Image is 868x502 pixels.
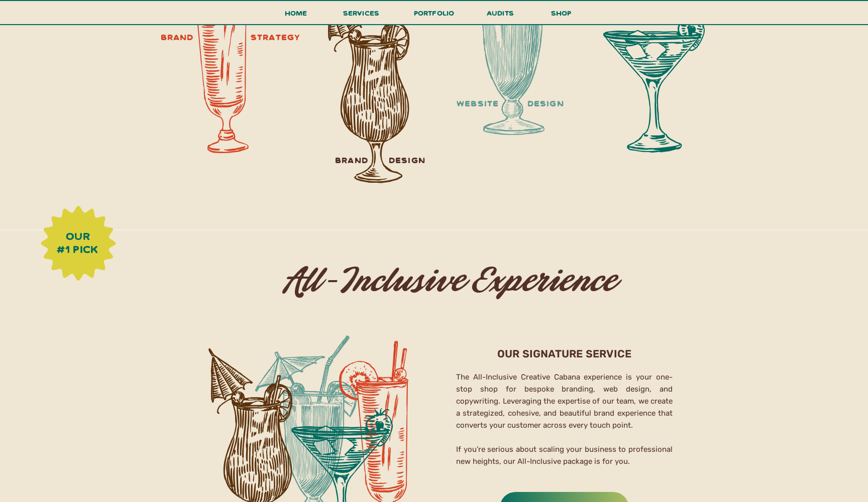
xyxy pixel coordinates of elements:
[138,27,323,66] h3: brand strategy
[287,150,473,171] h3: brand design
[462,347,667,359] h2: Our Signature service
[410,7,458,25] a: portfolio
[591,7,680,29] h3: copywriting
[246,264,654,289] h2: All-Inclusive Experience
[456,371,673,471] p: The All-Inclusive Creative Cabana experience is your one-stop shop for bespoke branding, web desi...
[52,229,103,258] h3: our #1 pick
[537,7,585,24] a: shop
[343,8,380,18] span: services
[485,7,515,24] a: audits
[417,93,603,115] h3: website design
[52,229,103,258] a: our#1 pick
[280,7,311,25] a: Home
[340,7,382,25] a: services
